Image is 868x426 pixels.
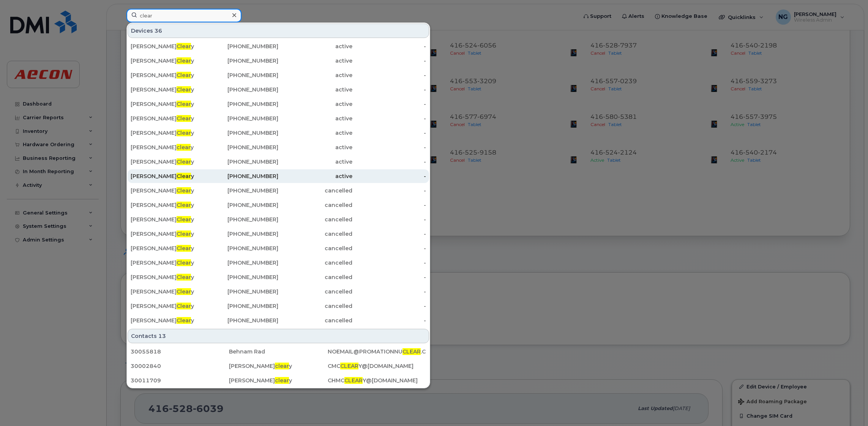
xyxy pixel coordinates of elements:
div: [PERSON_NAME] y [229,362,327,370]
div: - [352,288,426,295]
span: Clear [177,274,191,281]
a: [PERSON_NAME]Cleary[PHONE_NUMBER]active- [128,112,429,125]
span: Clear [177,288,191,295]
div: [PHONE_NUMBER] [205,115,279,122]
a: [PERSON_NAME]Cleary[PHONE_NUMBER]active- [128,126,429,140]
a: [PERSON_NAME]Cleary[PHONE_NUMBER]cancelled- [128,314,429,327]
div: [PERSON_NAME] y [131,302,205,310]
span: Clear [177,303,191,309]
div: cancelled [278,216,352,223]
div: cancelled [278,259,352,267]
div: [PERSON_NAME] y [131,245,205,252]
div: [PERSON_NAME] y [131,187,205,194]
div: [PHONE_NUMBER] [205,317,279,324]
div: cancelled [278,201,352,209]
div: active [278,115,352,122]
a: [PERSON_NAME]Cleary[PHONE_NUMBER]active- [128,155,429,169]
div: cancelled [278,273,352,281]
div: active [278,144,352,151]
div: - [352,259,426,267]
a: 30055818Behnam RadNOEMAIL@PROMATIONNUCLEAR.COM [128,345,429,358]
div: 30011709 [131,377,229,384]
div: CMC Y@[DOMAIN_NAME] [328,362,426,370]
div: [PERSON_NAME] y [131,86,205,93]
div: [PERSON_NAME] y [131,115,205,122]
div: [PHONE_NUMBER] [205,57,279,65]
a: [PERSON_NAME]Cleary[PHONE_NUMBER]cancelled- [128,198,429,212]
input: Find something... [126,9,241,22]
div: [PHONE_NUMBER] [205,187,279,194]
a: [PERSON_NAME]Cleary[PHONE_NUMBER]cancelled- [128,299,429,313]
div: [PERSON_NAME] y [131,57,205,65]
div: - [352,57,426,65]
span: Clear [177,43,191,50]
div: active [278,71,352,79]
span: Clear [177,173,191,180]
div: [PERSON_NAME] y [131,216,205,223]
a: [PERSON_NAME]Cleary[PHONE_NUMBER]cancelled- [128,227,429,241]
span: clear [177,144,191,151]
div: cancelled [278,245,352,252]
span: Clear [177,216,191,223]
a: [PERSON_NAME]Cleary[PHONE_NUMBER]cancelled- [128,285,429,298]
div: [PHONE_NUMBER] [205,245,279,252]
div: [PHONE_NUMBER] [205,129,279,137]
div: [PHONE_NUMBER] [205,259,279,267]
div: cancelled [278,230,352,238]
span: Clear [177,245,191,252]
a: 30011709[PERSON_NAME]clearyCHMCCLEARY@[DOMAIN_NAME] [128,374,429,387]
span: Clear [177,129,191,136]
div: - [352,245,426,252]
span: CLEAR [344,377,363,384]
span: Clear [177,230,191,237]
div: - [352,144,426,151]
div: 30002840 [131,362,229,370]
div: Devices [128,24,429,38]
a: [PERSON_NAME]Cleary[PHONE_NUMBER]active- [128,39,429,53]
div: - [352,187,426,194]
div: [PERSON_NAME] y [131,158,205,166]
a: [PERSON_NAME]Cleary[PHONE_NUMBER]cancelled- [128,270,429,284]
div: [PERSON_NAME] y [131,288,205,295]
span: clear [275,363,289,369]
span: Clear [177,101,191,107]
span: 36 [155,27,162,35]
div: [PERSON_NAME] y [131,144,205,151]
a: [PERSON_NAME]Cleary[PHONE_NUMBER]cancelled- [128,213,429,226]
span: Clear [177,86,191,93]
span: Clear [177,72,191,79]
div: - [352,129,426,137]
span: Clear [177,317,191,324]
div: [PHONE_NUMBER] [205,201,279,209]
div: NOEMAIL@PROMATIONNU .COM [328,348,426,355]
a: [PERSON_NAME]Cleary[PHONE_NUMBER]active- [128,97,429,111]
a: 30002840[PERSON_NAME]clearyCMCCLEARY@[DOMAIN_NAME] [128,359,429,373]
span: Clear [177,57,191,64]
div: cancelled [278,317,352,324]
div: active [278,172,352,180]
div: [PHONE_NUMBER] [205,288,279,295]
a: [PERSON_NAME]Cleary[PHONE_NUMBER]cancelled- [128,241,429,255]
div: [PERSON_NAME] y [131,259,205,267]
div: - [352,172,426,180]
a: [PERSON_NAME]Cleary[PHONE_NUMBER]active- [128,54,429,68]
div: CHMC Y@[DOMAIN_NAME] [328,377,426,384]
div: [PERSON_NAME] y [131,129,205,137]
span: clear [275,377,289,384]
div: - [352,158,426,166]
div: [PERSON_NAME] y [229,377,327,384]
div: active [278,129,352,137]
div: [PERSON_NAME] y [131,43,205,50]
div: [PERSON_NAME] y [131,317,205,324]
div: active [278,158,352,166]
div: [PHONE_NUMBER] [205,216,279,223]
div: - [352,230,426,238]
div: - [352,302,426,310]
div: - [352,317,426,324]
span: Clear [177,115,191,122]
div: [PHONE_NUMBER] [205,144,279,151]
div: [PHONE_NUMBER] [205,100,279,108]
div: active [278,86,352,93]
span: Clear [177,202,191,208]
span: Clear [177,158,191,165]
